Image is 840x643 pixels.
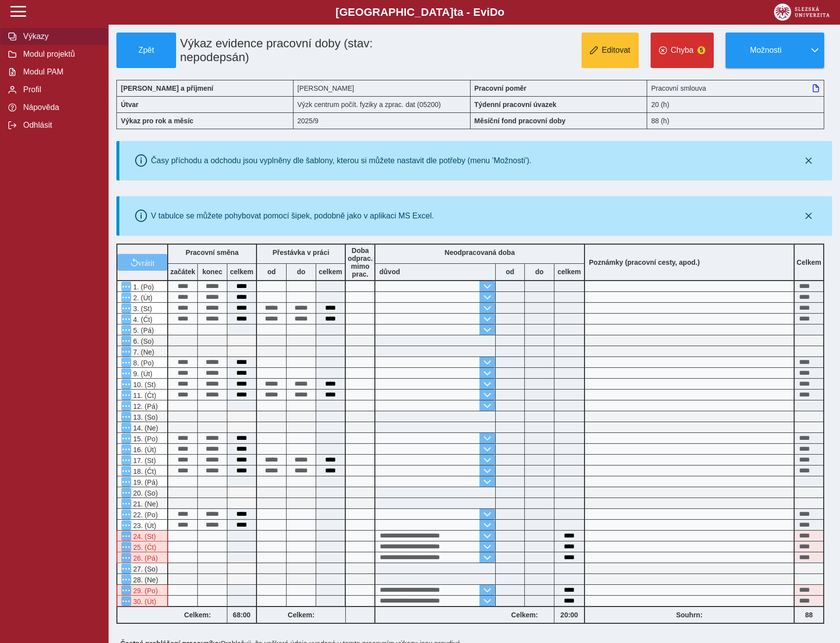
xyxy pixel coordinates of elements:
[121,282,131,291] button: Menu
[121,357,131,367] button: Menu
[227,611,256,619] b: 68:00
[121,347,131,357] button: Menu
[121,499,131,508] button: Menu
[131,543,156,551] span: 25. (Čt)
[726,33,805,68] button: Možnosti
[227,268,256,276] b: celkem
[131,435,158,443] span: 15. (Po)
[121,292,131,302] button: Menu
[121,423,131,432] button: Menu
[116,552,168,563] div: Dovolená není vykázaná v systému Magion!
[444,249,514,256] b: Neodpracovaná doba
[121,117,193,125] b: Výkaz pro rok a měsíc
[131,316,152,323] span: 4. (Čt)
[602,46,630,55] span: Editovat
[475,101,557,108] b: Týdenní pracovní úvazek
[116,531,168,541] div: Dovolená není vykázaná v systému Magion!
[121,531,131,541] button: Menu
[20,32,100,41] span: Výkazy
[131,500,158,508] span: 21. (Ne)
[121,412,131,422] button: Menu
[121,520,131,530] button: Menu
[131,565,158,573] span: 27. (So)
[287,268,316,276] b: do
[121,466,131,476] button: Menu
[131,554,158,562] span: 26. (Pá)
[116,541,168,552] div: Dovolená není vykázaná v systému Magion!
[131,359,154,367] span: 8. (Po)
[121,553,131,563] button: Menu
[734,46,798,55] span: Možnosti
[379,268,400,276] b: důvod
[131,446,156,454] span: 16. (Út)
[131,326,154,334] span: 5. (Pá)
[121,303,131,313] button: Menu
[131,522,156,530] span: 23. (Út)
[131,489,158,497] span: 20. (So)
[647,96,824,112] div: 20 (h)
[316,268,345,276] b: celkem
[498,6,505,18] span: o
[131,467,156,475] span: 18. (Čt)
[293,96,471,112] div: Výzk centrum počít. fyziky a zprac. dat (05200)
[131,337,154,345] span: 6. (So)
[30,6,810,19] b: [GEOGRAPHIC_DATA] a - Evi
[131,392,156,399] span: 11. (Čt)
[257,611,345,619] b: Celkem:
[647,80,824,96] div: Pracovní smlouva
[131,348,154,356] span: 7. (Ne)
[131,576,158,584] span: 28. (Ne)
[795,611,823,619] b: 88
[116,596,168,607] div: Dovolená není vykázaná v systému Magion!
[131,424,158,432] span: 14. (Ne)
[490,6,498,18] span: D
[121,455,131,465] button: Menu
[496,268,524,276] b: od
[131,511,158,519] span: 22. (Po)
[20,121,100,130] span: Odhlásit
[151,156,532,165] div: Časy příchodu a odchodu jsou vyplněny dle šablony, kterou si můžete nastavit dle potřeby (menu 'M...
[121,314,131,324] button: Menu
[131,587,158,595] span: 29. (Po)
[168,611,227,619] b: Celkem:
[774,3,830,21] img: logo_web_su.png
[671,46,694,55] span: Chyba
[131,305,152,313] span: 3. (St)
[554,268,584,276] b: celkem
[121,46,172,55] span: Zpět
[20,103,100,112] span: Nápověda
[168,268,197,276] b: začátek
[272,249,329,256] b: Přestávka v práci
[495,611,554,619] b: Celkem:
[121,585,131,595] button: Menu
[131,413,158,421] span: 13. (So)
[121,574,131,584] button: Menu
[131,598,156,606] span: 30. (Út)
[554,611,584,619] b: 20:00
[257,268,286,276] b: od
[121,564,131,573] button: Menu
[116,33,176,68] button: Zpět
[121,488,131,498] button: Menu
[697,46,705,54] span: 5
[121,325,131,335] button: Menu
[151,212,434,220] div: V tabulce se můžete pohybovat pomocí šipek, podobně jako v aplikaci MS Excel.
[131,381,156,389] span: 10. (St)
[121,596,131,606] button: Menu
[121,368,131,378] button: Menu
[348,247,373,278] b: Doba odprac. mimo prac.
[676,611,703,619] b: Souhrn:
[293,112,471,129] div: 2025/9
[121,390,131,400] button: Menu
[131,402,158,410] span: 12. (Pá)
[131,283,154,291] span: 1. (Po)
[121,509,131,519] button: Menu
[185,249,238,256] b: Pracovní směna
[647,112,824,129] div: 88 (h)
[582,33,639,68] button: Editovat
[525,268,554,276] b: do
[121,477,131,487] button: Menu
[121,101,139,108] b: Útvar
[121,336,131,346] button: Menu
[131,457,156,464] span: 17. (St)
